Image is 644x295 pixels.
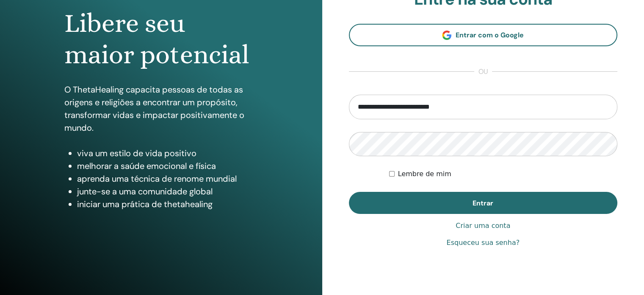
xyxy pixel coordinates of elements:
font: melhorar a saúde emocional e física [77,160,216,171]
font: viva um estilo de vida positivo [77,148,196,159]
div: Mantenha-me autenticado indefinidamente ou até que eu faça logout manualmente [389,169,617,179]
font: Libere seu maior potencial [64,8,249,70]
font: Entrar [473,199,493,208]
a: Criar uma conta [456,221,510,231]
font: O ThetaHealing capacita pessoas de todas as origens e religiões a encontrar um propósito, transfo... [64,84,244,133]
font: Esqueceu sua senha? [446,239,520,247]
font: Lembre de mim [398,170,451,178]
font: aprenda uma técnica de renome mundial [77,173,237,184]
font: Criar uma conta [456,222,510,230]
font: junte-se a uma comunidade global [77,186,213,197]
font: ou [478,67,488,76]
button: Entrar [349,192,618,214]
a: Entrar com o Google [349,24,618,46]
font: iniciar uma prática de thetahealing [77,199,213,210]
font: Entrar com o Google [456,31,524,39]
a: Esqueceu sua senha? [446,238,520,248]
